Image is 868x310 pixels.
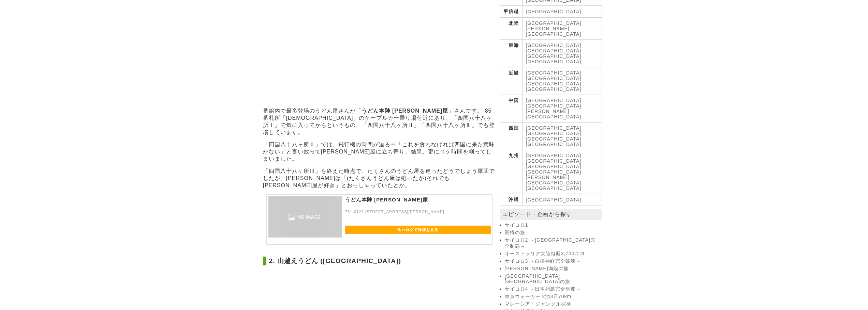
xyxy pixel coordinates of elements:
a: [GEOGRAPHIC_DATA][GEOGRAPHIC_DATA]の旅 [505,273,600,285]
a: [GEOGRAPHIC_DATA] [526,98,582,103]
a: 闘痔の旅 [505,230,600,236]
img: うどん本陣 山田家 [268,196,342,238]
th: 甲信越 [500,6,522,18]
th: 四国 [500,123,522,150]
a: サイコロ2 ～[GEOGRAPHIC_DATA]完全制覇～ [505,237,600,249]
a: [PERSON_NAME][GEOGRAPHIC_DATA] [526,175,582,185]
a: [GEOGRAPHIC_DATA] [526,164,582,169]
p: 番組内で最多登場のうどん屋さんが「 」さんです。 85番札所「[DEMOGRAPHIC_DATA]」のケーブルカー乗り場付近にあり、「四国八十八ヶ所Ⅰ」で気に入ってからというもの、「四国八十八ヶ... [263,108,496,136]
a: [GEOGRAPHIC_DATA] [526,70,582,76]
a: [GEOGRAPHIC_DATA] [526,43,582,48]
a: [GEOGRAPHIC_DATA] [526,197,582,202]
a: [PERSON_NAME]満喫の旅 [505,266,600,272]
a: [GEOGRAPHIC_DATA] [526,185,582,191]
p: 「四国八十八ヶ所Ⅲ」を終えた時点で、たくさんのうどん屋を巡ったどうでしょう軍団でしたが、[PERSON_NAME]は「(たくさんうどん屋は廻ったが)それでも[PERSON_NAME]屋が好き」と... [263,168,496,189]
th: 東海 [500,40,522,67]
a: [GEOGRAPHIC_DATA] [526,136,582,142]
p: 「四国八十八ヶ所Ⅱ」では、飛行機の時間が迫る中「これを食わなければ四国に来た意味がない」と言い放って[PERSON_NAME]屋に立ち寄り、結果、更にロケ時間を削ってしまいました。 [263,141,496,163]
a: [PERSON_NAME][GEOGRAPHIC_DATA] [526,26,582,37]
a: [GEOGRAPHIC_DATA] [526,81,582,86]
a: [GEOGRAPHIC_DATA] [526,59,582,64]
th: 近畿 [500,67,522,95]
th: 沖縄 [500,194,522,206]
a: [GEOGRAPHIC_DATA] [526,153,582,158]
p: エピソード・企画から探す [500,209,602,220]
a: [GEOGRAPHIC_DATA] [526,20,582,26]
a: 食べログで詳細を見る [345,226,491,234]
strong: うどん本陣 [PERSON_NAME]屋 [362,108,448,114]
a: [GEOGRAPHIC_DATA] [526,131,582,136]
p: うどん本陣 [PERSON_NAME]家 [345,196,491,210]
a: [GEOGRAPHIC_DATA] [526,142,582,147]
a: [GEOGRAPHIC_DATA] [526,169,582,175]
a: [GEOGRAPHIC_DATA] [526,125,582,131]
a: [GEOGRAPHIC_DATA] [526,9,582,14]
a: サイコロ3 ～自律神経完全破壊～ [505,258,600,264]
h2: 2. 山越えうどん ([GEOGRAPHIC_DATA]) [263,257,496,265]
a: [PERSON_NAME][GEOGRAPHIC_DATA] [526,109,582,119]
th: 九州 [500,150,522,194]
a: 東京ウォーカー 2泊3日70km [505,294,600,300]
a: [GEOGRAPHIC_DATA] [526,48,582,53]
th: 北陸 [500,18,522,40]
th: 中国 [500,95,522,123]
p: 761-0121 [STREET_ADDRESS][PERSON_NAME] [345,210,491,220]
a: サイコロ4 ～日本列島完全制覇～ [505,286,600,292]
a: [GEOGRAPHIC_DATA] [526,158,582,164]
a: オーストラリア大陸縦断3,700キロ [505,251,600,257]
a: [GEOGRAPHIC_DATA] [526,86,582,92]
a: サイコロ1 [505,222,600,228]
a: [GEOGRAPHIC_DATA] [526,53,582,59]
a: マレーシア・ジャングル探検 [505,301,600,307]
a: [GEOGRAPHIC_DATA] [526,103,582,109]
a: [GEOGRAPHIC_DATA] [526,76,582,81]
